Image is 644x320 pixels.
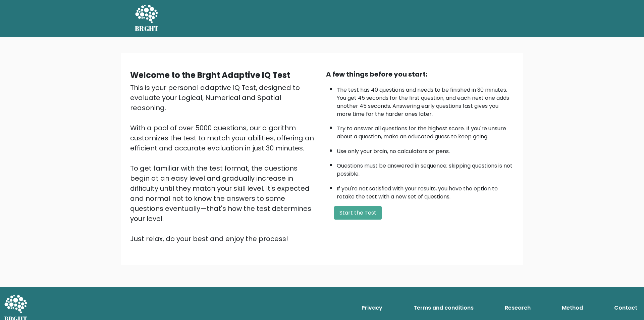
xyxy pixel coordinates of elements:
[337,83,514,118] li: The test has 40 questions and needs to be finished in 30 minutes. You get 45 seconds for the firs...
[130,83,318,244] div: This is your personal adaptive IQ Test, designed to evaluate your Logical, Numerical and Spatial ...
[334,206,382,220] button: Start the Test
[135,3,159,34] a: BRGHT
[502,301,533,315] a: Research
[611,301,640,315] a: Contact
[135,25,159,33] h5: BRGHT
[559,301,586,315] a: Method
[326,69,514,79] div: A few things before you start:
[359,301,385,315] a: Privacy
[337,158,514,178] li: Questions must be answered in sequence; skipping questions is not possible.
[337,121,514,141] li: Try to answer all questions for the highest score. If you're unsure about a question, make an edu...
[337,144,514,155] li: Use only your brain, no calculators or pens.
[337,181,514,201] li: If you're not satisfied with your results, you have the option to retake the test with a new set ...
[411,301,476,315] a: Terms and conditions
[130,70,290,81] b: Welcome to the Brght Adaptive IQ Test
